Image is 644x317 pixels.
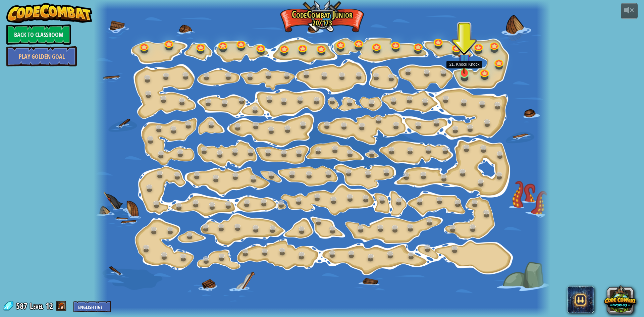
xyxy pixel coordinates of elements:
span: Level [30,301,43,312]
img: CodeCombat - Learn how to code by playing a game [6,3,92,23]
button: Adjust volume [621,3,638,19]
a: Back to Classroom [6,24,71,45]
span: 12 [46,301,53,311]
a: Play Golden Goal [6,46,77,66]
img: level-banner-unstarted-subscriber.png [458,46,470,74]
span: 587 [16,301,29,311]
